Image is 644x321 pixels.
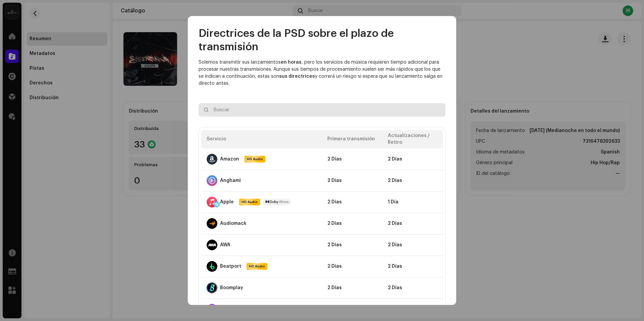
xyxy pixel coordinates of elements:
[382,191,443,213] td: 1 Día
[279,74,315,79] b: sus directrices
[220,178,241,183] div: Anghami
[322,256,382,277] td: 2 Días
[382,213,443,234] td: 2 Días
[220,285,243,291] div: Boomplay
[382,170,443,191] td: 2 Días
[322,213,382,234] td: 2 Días
[322,170,382,191] td: 2 Días
[220,264,241,269] div: Beatport
[199,27,445,54] h2: Directrices de la PSD sobre el plazo de transmisión
[220,242,230,248] div: AWA
[199,59,445,87] p: Solemos transmitir sus lanzamientos , pero los servicios de música requieren tiempo adicional par...
[220,199,234,205] div: Apple
[382,256,443,277] td: 2 Días
[382,130,443,148] th: Actualizaciones / Retiro
[322,130,382,148] th: Primera transmisión
[220,156,239,162] div: Amazon
[281,60,302,65] b: en horas
[322,148,382,170] td: 2 Días
[382,148,443,170] td: 2 Días
[322,299,382,320] td: 2 Días
[382,299,443,320] td: 2 Días
[247,264,267,269] span: HD Audio
[240,199,259,205] span: HD Audio
[322,234,382,256] td: 2 Días
[220,221,247,226] div: Audiomack
[245,156,265,162] span: HD Audio
[201,130,322,148] th: Servicio
[382,277,443,299] td: 2 Días
[199,103,445,117] input: Buscar
[322,191,382,213] td: 2 Días
[322,277,382,299] td: 2 Días
[382,234,443,256] td: 2 Días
